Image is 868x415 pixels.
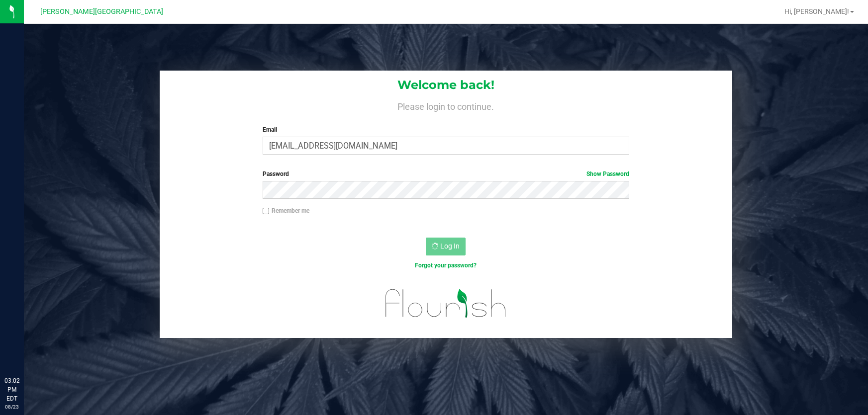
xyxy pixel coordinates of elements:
button: Log In [426,238,466,255]
span: [PERSON_NAME][GEOGRAPHIC_DATA] [40,7,163,16]
a: Show Password [586,170,629,177]
a: Forgot your password? [415,262,477,269]
label: Remember me [263,206,309,215]
p: 08/23 [4,403,19,411]
span: Hi, [PERSON_NAME]! [784,7,849,15]
h4: Please login to continue. [160,99,732,111]
span: Log In [440,242,460,250]
label: Email [263,125,630,134]
h1: Welcome back! [160,79,732,91]
p: 03:02 PM EDT [4,376,19,403]
img: flourish_logo.svg [375,280,518,327]
span: Password [263,170,289,177]
input: Remember me [263,208,270,215]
